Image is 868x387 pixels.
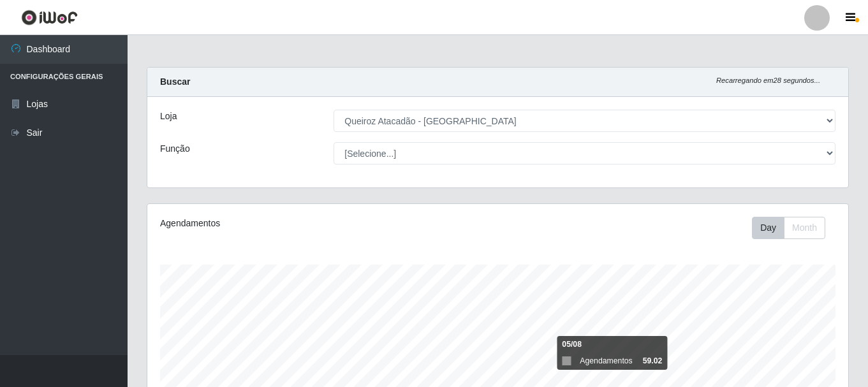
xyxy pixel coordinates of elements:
button: Day [752,217,784,239]
button: Month [784,217,825,239]
label: Loja [160,110,177,123]
strong: Buscar [160,77,190,87]
div: First group [752,217,825,239]
div: Agendamentos [160,217,430,230]
i: Recarregando em 28 segundos... [716,77,820,84]
div: Toolbar with button groups [752,217,835,239]
label: Função [160,142,190,156]
img: CoreUI Logo [21,10,78,26]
